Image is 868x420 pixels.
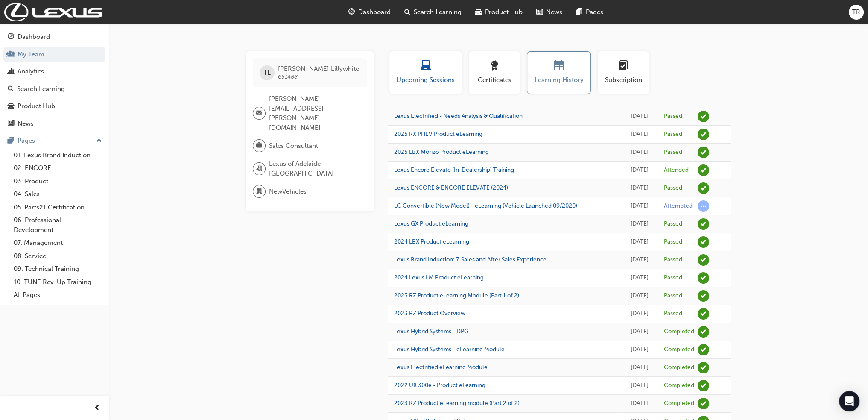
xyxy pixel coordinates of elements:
span: Sales Consultant [269,141,318,151]
span: learningRecordVerb_COMPLETE-icon [698,398,709,409]
a: My Team [3,47,105,62]
div: Passed [664,292,682,300]
div: Passed [664,148,682,156]
div: Dashboard [18,32,50,42]
span: up-icon [96,135,102,147]
a: 2025 LBX Morizo Product eLearning [394,148,489,156]
a: Lexus Electrified eLearning Module [394,364,488,371]
span: car-icon [8,103,14,110]
a: 03. Product [10,175,105,188]
span: learningRecordVerb_COMPLETE-icon [698,344,709,355]
div: Thu Dec 14 2023 15:52:57 GMT+1030 (Australian Central Daylight Time) [628,273,652,283]
span: email-icon [256,108,262,119]
div: Open Intercom Messenger [839,391,859,411]
a: 04. Sales [10,188,105,201]
span: car-icon [475,7,482,18]
span: learningRecordVerb_ATTEND-icon [698,164,709,176]
span: department-icon [256,186,262,197]
a: Lexus GX Product eLearning [394,220,468,227]
button: Upcoming Sessions [389,51,462,94]
div: Analytics [18,67,44,76]
span: organisation-icon [256,163,262,174]
span: learningRecordVerb_PASS-icon [698,290,709,302]
div: Passed [664,184,682,192]
span: learningRecordVerb_COMPLETE-icon [698,362,709,373]
div: Pages [18,136,35,146]
span: people-icon [8,51,14,59]
div: Tue Feb 27 2024 13:07:46 GMT+1030 (Australian Central Daylight Time) [628,219,652,229]
span: Upcoming Sessions [396,75,456,85]
span: TR [852,7,860,17]
a: guage-iconDashboard [342,3,397,21]
div: Passed [664,256,682,264]
a: 2023 RZ Product Overview [394,310,465,317]
div: Wed Nov 15 2023 12:44:36 GMT+1030 (Australian Central Daylight Time) [628,309,652,319]
a: Product Hub [3,98,105,114]
a: 09. Technical Training [10,262,105,276]
span: learningRecordVerb_PASS-icon [698,111,709,122]
div: Passed [664,310,682,318]
span: news-icon [8,120,14,128]
a: 07. Management [10,236,105,250]
a: 10. TUNE Rev-Up Training [10,276,105,289]
button: Learning History [527,51,591,94]
div: Passed [664,274,682,282]
span: [PERSON_NAME] Lillywhite [278,65,359,73]
a: Lexus ENCORE & ENCORE ELEVATE (2024) [394,184,508,191]
div: Wed Feb 19 2025 09:00:00 GMT+1030 (Australian Central Daylight Time) [628,165,652,175]
a: 2022 UX 300e - Product eLearning [394,382,485,389]
div: Completed [664,399,694,408]
span: Product Hub [485,7,523,17]
a: 02. ENCORE [10,162,105,175]
a: 01. Lexus Brand Induction [10,149,105,162]
a: Search Learning [3,81,105,97]
div: Wed Nov 08 2023 00:30:00 GMT+1030 (Australian Central Daylight Time) [628,381,652,391]
span: learningRecordVerb_PASS-icon [698,254,709,266]
span: learningRecordVerb_PASS-icon [698,129,709,140]
span: NewVehicles [269,187,307,197]
button: Pages [3,133,105,149]
a: LC Convertible (New Model) - eLearning (Vehicle Launched 09/2020) [394,202,577,209]
span: Subscription [604,75,643,85]
span: Search Learning [414,7,462,17]
img: Trak [4,3,102,21]
div: Thu Nov 02 2023 00:30:00 GMT+1030 (Australian Central Daylight Time) [628,399,652,408]
div: Completed [664,382,694,390]
button: DashboardMy TeamAnalyticsSearch LearningProduct HubNews [3,27,105,133]
div: Thu Apr 10 2025 10:19:48 GMT+0930 (Australian Central Standard Time) [628,112,652,121]
div: Thu Apr 10 2025 10:15:44 GMT+0930 (Australian Central Standard Time) [628,129,652,139]
div: Wed Nov 08 2023 00:30:00 GMT+1030 (Australian Central Daylight Time) [628,363,652,373]
a: 2023 RZ Product eLearning Module (Part 1 of 2) [394,292,519,299]
span: [PERSON_NAME][EMAIL_ADDRESS][PERSON_NAME][DOMAIN_NAME] [269,94,360,132]
a: Lexus Hybrid Systems - eLearning Module [394,346,505,353]
a: News [3,116,105,132]
button: Subscription [598,51,649,94]
span: guage-icon [8,33,14,41]
div: Thu Feb 29 2024 15:54:22 GMT+1030 (Australian Central Daylight Time) [628,201,652,211]
div: Passed [664,130,682,138]
div: Passed [664,238,682,246]
div: Wed May 08 2024 08:29:24 GMT+0930 (Australian Central Standard Time) [628,183,652,193]
div: News [18,119,34,129]
div: Wed Nov 08 2023 00:30:00 GMT+1030 (Australian Central Daylight Time) [628,327,652,337]
span: Lexus of Adelaide - [GEOGRAPHIC_DATA] [269,159,360,178]
span: search-icon [404,7,410,18]
span: pages-icon [576,7,582,18]
span: briefcase-icon [256,140,262,151]
span: Dashboard [358,7,391,17]
span: prev-icon [94,403,100,414]
a: All Pages [10,288,105,302]
span: learningRecordVerb_PASS-icon [698,308,709,320]
a: car-iconProduct Hub [468,3,529,21]
a: 2024 LBX Product eLearning [394,238,469,245]
a: Lexus Encore Elevate (In-Dealership) Training [394,166,514,173]
a: 2025 RX PHEV Product eLearning [394,130,482,138]
span: guage-icon [348,7,355,18]
a: 05. Parts21 Certification [10,201,105,214]
div: Wed Jan 31 2024 15:13:57 GMT+1030 (Australian Central Daylight Time) [628,255,652,265]
a: pages-iconPages [569,3,610,21]
a: Lexus Brand Induction: 7. Sales and After Sales Experience [394,256,547,263]
div: Attempted [664,202,693,210]
span: Learning History [534,75,584,85]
